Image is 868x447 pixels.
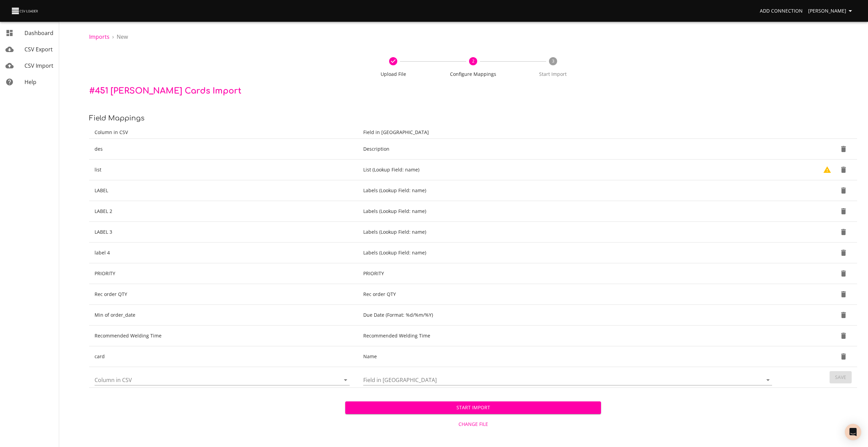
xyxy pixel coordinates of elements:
[89,222,358,243] td: LABEL 3
[358,139,780,160] td: Description
[835,182,852,199] button: Delete
[358,222,780,243] td: Labels (Lookup Field: name)
[845,424,861,440] div: Open Intercom Messenger
[358,180,780,201] td: Labels (Lookup Field: name)
[89,160,358,180] td: list
[516,71,590,78] span: Start Import
[89,284,358,305] td: Rec order QTY
[89,180,358,201] td: LABEL
[808,7,854,15] span: [PERSON_NAME]
[89,201,358,222] td: LABEL 2
[89,33,110,40] a: Imports
[89,263,358,284] td: PRIORITY
[24,78,36,86] span: Help
[24,46,53,53] span: CSV Export
[763,375,773,385] button: Open
[760,7,803,15] span: Add Connection
[89,126,358,139] th: Column in CSV
[358,126,780,139] th: Field in [GEOGRAPHIC_DATA]
[11,6,39,16] img: CSV Loader
[348,420,599,429] span: Change File
[819,162,835,178] button: Show Warnings
[351,403,596,412] span: Start Import
[835,348,852,365] button: Delete
[24,29,53,37] span: Dashboard
[835,141,852,157] button: Delete
[89,326,358,346] td: Recommended Welding Time
[358,305,780,326] td: Due Date (Format: %d/%m/%Y)
[89,305,358,326] td: Min of order_date
[358,201,780,222] td: Labels (Lookup Field: name)
[356,71,431,78] span: Upload File
[358,326,780,346] td: Recommended Welding Time
[89,86,241,96] span: # 451 [PERSON_NAME] Cards Import
[358,243,780,263] td: Labels (Lookup Field: name)
[341,375,350,385] button: Open
[835,203,852,219] button: Delete
[117,33,128,41] p: New
[835,265,852,282] button: Delete
[552,58,554,64] text: 3
[805,5,857,17] button: [PERSON_NAME]
[472,58,474,64] text: 2
[358,284,780,305] td: Rec order QTY
[835,307,852,323] button: Delete
[89,243,358,263] td: label 4
[436,71,511,78] span: Configure Mappings
[835,162,852,178] button: Delete
[345,401,601,414] button: Start Import
[757,5,805,17] a: Add Connection
[358,160,780,180] td: List (Lookup Field: name)
[345,418,601,431] button: Change File
[835,245,852,261] button: Delete
[89,346,358,367] td: card
[24,62,53,69] span: CSV Import
[358,346,780,367] td: Name
[835,286,852,302] button: Delete
[112,33,114,41] li: ›
[835,224,852,240] button: Delete
[358,263,780,284] td: PRIORITY
[89,114,145,122] span: Field Mappings
[835,328,852,344] button: Delete
[89,139,358,160] td: des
